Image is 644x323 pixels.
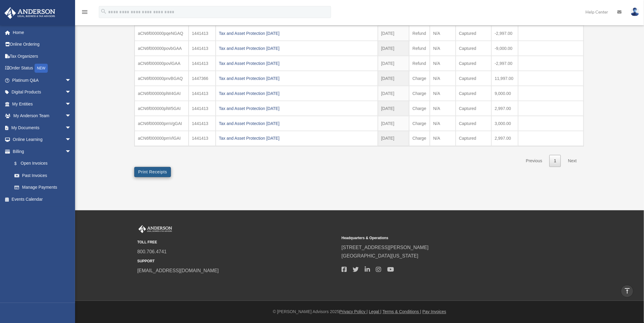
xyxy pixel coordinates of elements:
[491,71,518,86] td: 11,997.00
[135,26,189,41] td: aCN6f000000pqeNGAQ
[4,193,80,205] a: Events Calendar
[18,160,21,167] span: $
[430,71,456,86] td: N/A
[135,116,189,131] td: aCN6f000000pmVgGAI
[81,11,88,16] a: menu
[521,155,547,167] a: Previous
[409,26,430,41] td: Refund
[137,225,173,233] img: Anderson Advisors Platinum Portal
[189,56,216,71] td: 1441413
[35,64,48,73] div: NEW
[4,62,80,75] a: Order StatusNEW
[456,41,491,56] td: Captured
[135,71,189,86] td: aCN6f000000pnvBGAQ
[430,101,456,116] td: N/A
[456,86,491,101] td: Captured
[491,116,518,131] td: 3,000.00
[4,98,80,110] a: My Entitiesarrow_drop_down
[8,157,80,170] a: $Open Invoices
[189,86,216,101] td: 1441413
[456,131,491,146] td: Captured
[137,268,219,273] a: [EMAIL_ADDRESS][DOMAIN_NAME]
[409,116,430,131] td: Charge
[189,71,216,86] td: 1447366
[378,101,409,116] td: [DATE]
[135,131,189,146] td: aCN6f000000pmVlGAI
[378,26,409,41] td: [DATE]
[135,86,189,101] td: aCN6f000000plW4GAI
[65,110,77,122] span: arrow_drop_down
[189,41,216,56] td: 1441413
[219,29,375,38] div: Tax and Asset Protection [DATE]
[430,131,456,146] td: N/A
[219,74,375,83] div: Tax and Asset Protection [DATE]
[219,134,375,143] div: Tax and Asset Protection [DATE]
[369,309,381,314] a: Legal |
[65,134,77,146] span: arrow_drop_down
[430,86,456,101] td: N/A
[491,26,518,41] td: -2,997.00
[135,56,189,71] td: aCN6f000000povlGAA
[189,131,216,146] td: 1441413
[219,119,375,128] div: Tax and Asset Protection [DATE]
[135,101,189,116] td: aCN6f000000plW5GAI
[422,309,446,314] a: Pay Invoices
[549,155,561,167] a: 1
[430,116,456,131] td: N/A
[342,254,418,259] a: [GEOGRAPHIC_DATA][US_STATE]
[378,41,409,56] td: [DATE]
[65,122,77,134] span: arrow_drop_down
[4,26,80,38] a: Home
[630,8,639,16] img: User Pic
[4,145,80,157] a: Billingarrow_drop_down
[137,258,337,265] small: SUPPORT
[430,26,456,41] td: N/A
[624,287,631,294] i: vertical_align_top
[409,131,430,146] td: Charge
[135,41,189,56] td: aCN6f000000povbGAA
[378,71,409,86] td: [DATE]
[4,134,80,146] a: Online Learningarrow_drop_down
[4,110,80,122] a: My Anderson Teamarrow_drop_down
[4,38,80,50] a: Online Ordering
[491,131,518,146] td: 2,997.00
[65,98,77,110] span: arrow_drop_down
[189,116,216,131] td: 1441413
[137,239,337,246] small: TOLL FREE
[563,155,581,167] a: Next
[409,86,430,101] td: Charge
[3,7,57,19] img: Anderson Advisors Platinum Portal
[456,71,491,86] td: Captured
[4,122,80,134] a: My Documentsarrow_drop_down
[430,41,456,56] td: N/A
[339,309,368,314] a: Privacy Policy |
[219,89,375,98] div: Tax and Asset Protection [DATE]
[342,245,429,250] a: [STREET_ADDRESS][PERSON_NAME]
[75,308,644,316] div: © [PERSON_NAME] Advisors 2025
[491,41,518,56] td: -9,000.00
[409,41,430,56] td: Refund
[491,56,518,71] td: -2,997.00
[4,74,80,86] a: Platinum Q&Aarrow_drop_down
[189,101,216,116] td: 1441413
[491,86,518,101] td: 9,000.00
[65,145,77,158] span: arrow_drop_down
[4,86,80,98] a: Digital Productsarrow_drop_down
[621,285,633,297] a: vertical_align_top
[456,26,491,41] td: Captured
[383,309,421,314] a: Terms & Conditions |
[456,101,491,116] td: Captured
[456,116,491,131] td: Captured
[456,56,491,71] td: Captured
[378,86,409,101] td: [DATE]
[189,26,216,41] td: 1441413
[430,56,456,71] td: N/A
[219,59,375,68] div: Tax and Asset Protection [DATE]
[100,8,107,15] i: search
[137,249,167,254] a: 800.706.4741
[219,44,375,53] div: Tax and Asset Protection [DATE]
[8,181,80,193] a: Manage Payments
[409,101,430,116] td: Charge
[65,74,77,87] span: arrow_drop_down
[378,131,409,146] td: [DATE]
